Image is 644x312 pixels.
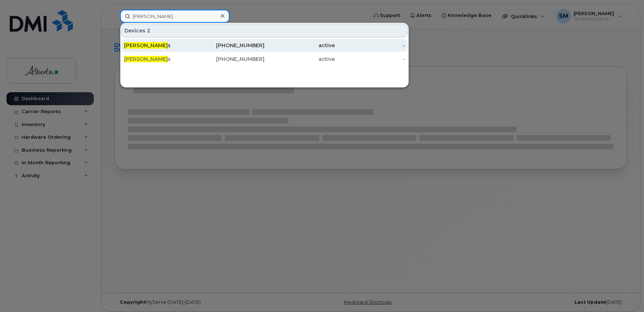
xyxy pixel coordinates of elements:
div: active [264,42,335,49]
span: 2 [147,27,150,34]
div: - [335,42,405,49]
div: active [264,55,335,63]
span: [PERSON_NAME] [124,56,168,62]
span: [PERSON_NAME] [124,42,168,49]
a: [PERSON_NAME]s[PHONE_NUMBER]active- [121,53,408,66]
div: s [124,42,194,49]
div: [PHONE_NUMBER] [194,42,265,49]
div: Devices [121,24,408,37]
a: [PERSON_NAME]s[PHONE_NUMBER]active- [121,39,408,52]
div: - [335,55,405,63]
div: s [124,55,194,63]
div: [PHONE_NUMBER] [194,55,265,63]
